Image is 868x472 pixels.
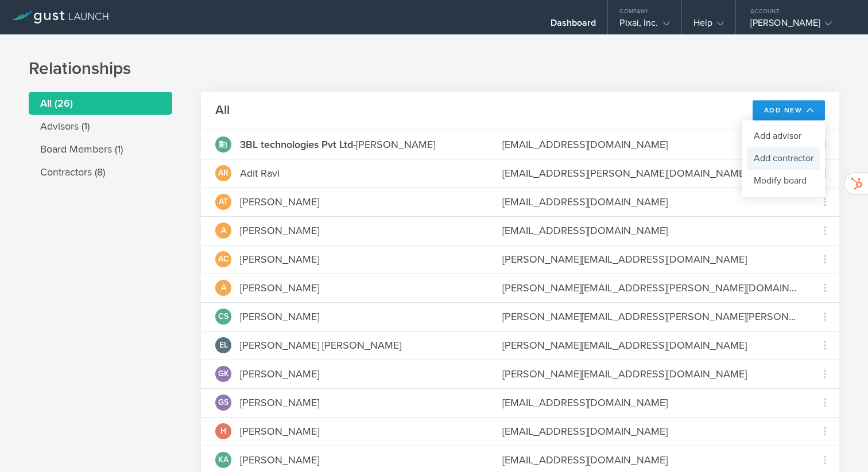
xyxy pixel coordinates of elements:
div: [EMAIL_ADDRESS][PERSON_NAME][DOMAIN_NAME] [502,166,796,181]
div: [EMAIL_ADDRESS][DOMAIN_NAME] [502,453,796,467]
div: [PERSON_NAME][EMAIL_ADDRESS][DOMAIN_NAME] [502,366,796,381]
div: [PERSON_NAME] [240,309,319,324]
strong: 3BL technologies Pvt Ltd [240,138,353,151]
span: EL [219,341,228,349]
div: [EMAIL_ADDRESS][DOMAIN_NAME] [502,424,796,439]
h2: All [215,102,230,119]
span: - [240,138,356,151]
div: [PERSON_NAME] [240,366,319,381]
li: Advisors (1) [29,115,172,138]
div: [PERSON_NAME] [240,223,319,238]
li: All (26) [29,92,172,115]
span: A [221,227,226,235]
span: AC [218,255,229,263]
span: GK [218,370,229,378]
div: [PERSON_NAME] [240,194,319,209]
span: H [220,427,226,435]
div: [PERSON_NAME][EMAIL_ADDRESS][DOMAIN_NAME] [502,338,796,353]
div: Pixai, Inc. [619,17,669,34]
div: [PERSON_NAME] [750,17,848,34]
span: A [221,284,226,292]
li: Add advisor [747,125,820,147]
div: Help [693,17,724,34]
div: [EMAIL_ADDRESS][DOMAIN_NAME] [502,137,796,152]
span: GS [218,399,228,407]
div: [PERSON_NAME] [240,424,319,439]
div: [PERSON_NAME] [PERSON_NAME] [240,338,401,353]
span: CS [218,313,228,321]
li: Board Members (1) [29,138,172,161]
span: AR [218,169,228,177]
div: [PERSON_NAME][EMAIL_ADDRESS][DOMAIN_NAME] [502,252,796,267]
span: KA [218,456,228,464]
li: Modify board [747,170,820,192]
div: [EMAIL_ADDRESS][DOMAIN_NAME] [502,395,796,410]
div: [PERSON_NAME] [240,395,319,410]
div: [PERSON_NAME][EMAIL_ADDRESS][PERSON_NAME][DOMAIN_NAME] [502,280,796,295]
div: Dashboard [551,17,596,34]
div: [PERSON_NAME] [240,280,319,295]
h1: Relationships [29,57,839,80]
div: [PERSON_NAME] [240,252,319,267]
div: [PERSON_NAME] [240,137,435,152]
div: [EMAIL_ADDRESS][DOMAIN_NAME] [502,194,796,209]
li: Contractors (8) [29,161,172,184]
div: [PERSON_NAME] [240,453,319,467]
div: [EMAIL_ADDRESS][DOMAIN_NAME] [502,223,796,238]
li: Add contractor [747,147,820,170]
div: [PERSON_NAME][EMAIL_ADDRESS][PERSON_NAME][PERSON_NAME][DOMAIN_NAME] [502,309,796,324]
div: Adit Ravi [240,166,280,181]
button: Add New [753,100,826,120]
span: AT [219,198,228,206]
